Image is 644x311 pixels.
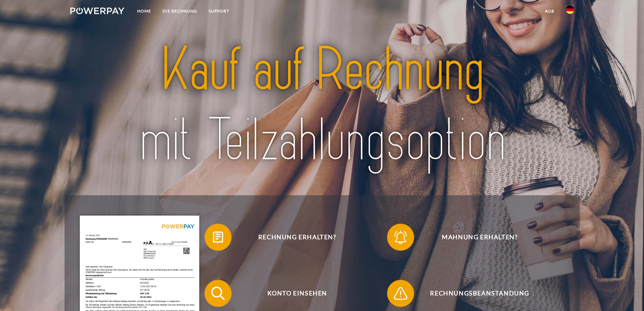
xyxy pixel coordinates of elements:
img: qb_bill.svg [210,229,226,246]
span: Rechnung erhalten? [214,224,380,251]
img: title-powerpay_de.svg [95,31,549,179]
img: qb_bell.svg [392,229,409,246]
button: Konto einsehen [205,280,380,307]
a: DIE RECHNUNG [157,5,203,17]
img: de [566,6,574,14]
img: logo-powerpay-white.svg [70,7,125,14]
span: Mahnung erhalten? [397,224,563,251]
img: qb_warning.svg [392,285,409,302]
span: Konto einsehen [214,280,380,307]
button: Rechnung erhalten? [205,224,380,251]
span: Rechnungsbeanstandung [397,280,563,307]
a: Home [132,5,157,17]
a: agb [539,5,560,17]
a: SUPPORT [203,5,235,17]
img: qb_search.svg [210,285,226,302]
button: Rechnungsbeanstandung [387,280,563,307]
button: Mahnung erhalten? [387,224,563,251]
